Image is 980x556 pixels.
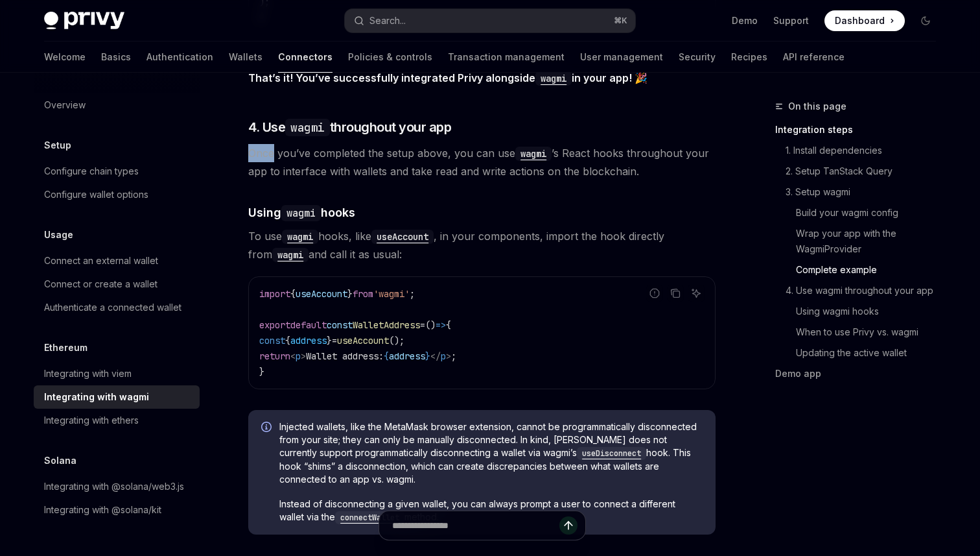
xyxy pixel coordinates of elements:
[34,385,200,409] a: Integrating with wagmi
[389,335,404,346] span: ();
[775,140,946,161] a: 1. Install dependencies
[296,350,301,362] span: p
[775,119,946,140] a: Integration steps
[731,42,767,73] a: Recipes
[775,280,946,301] a: 4. Use wagmi throughout your app
[337,335,389,346] span: useAccount
[347,288,353,300] span: }
[34,362,200,385] a: Integrating with viem
[44,163,139,179] div: Configure chain types
[425,319,436,331] span: ()
[835,14,885,27] span: Dashboard
[448,42,565,73] a: Transaction management
[44,389,149,405] div: Integrating with wagmi
[775,161,946,182] a: 2. Setup TanStack Query
[327,335,332,346] span: }
[775,301,946,322] a: Using wagmi hooks
[614,16,627,26] span: ⌘ K
[535,71,572,86] code: wagmi
[34,475,200,498] a: Integrating with @solana/web3.js
[775,202,946,223] a: Build your wagmi config
[446,350,451,362] span: >
[775,182,946,202] a: 3. Setup wagmi
[229,42,262,73] a: Wallets
[44,276,157,292] div: Connect or create a wallet
[430,350,441,362] span: </
[515,147,552,160] a: wagmi
[371,230,434,244] code: useAccount
[272,248,309,261] a: wagmi
[577,447,646,458] a: useDisconnect
[290,350,296,362] span: <
[783,42,845,73] a: API reference
[259,288,290,300] span: import
[451,350,456,362] span: ;
[301,350,306,362] span: >
[515,147,552,161] code: wagmi
[44,366,132,381] div: Integrating with viem
[775,343,946,363] a: Updating the active wallet
[261,422,274,435] svg: Info
[535,71,572,84] a: wagmi
[259,350,290,362] span: return
[101,42,131,73] a: Basics
[248,227,716,263] span: To use hooks, like , in your components, import the hook directly from and call it as usual:
[345,9,635,32] button: Search...⌘K
[282,230,318,244] code: wagmi
[44,227,73,243] h5: Usage
[824,10,905,31] a: Dashboard
[248,204,355,221] span: Using hooks
[34,160,200,183] a: Configure chain types
[259,366,264,378] span: }
[577,447,646,460] code: useDisconnect
[34,249,200,272] a: Connect an external wallet
[773,14,809,27] a: Support
[775,363,946,384] a: Demo app
[679,42,716,73] a: Security
[688,285,705,302] button: Ask AI
[44,138,71,153] h5: Setup
[425,350,430,362] span: }
[775,223,946,260] a: Wrap your app with the WagmiProvider
[34,183,200,206] a: Configure wallet options
[278,42,332,73] a: Connectors
[290,319,327,331] span: default
[44,42,86,73] a: Welcome
[44,253,158,269] div: Connect an external wallet
[353,288,373,300] span: from
[259,335,285,346] span: const
[732,14,758,27] a: Demo
[44,502,161,518] div: Integrating with @solana/kit
[646,285,663,302] button: Report incorrect code
[248,71,647,84] strong: That’s it! You’ve successfully integrated Privy alongside in your app! 🎉
[248,118,451,136] span: 4. Use throughout your app
[580,42,663,73] a: User management
[667,285,684,302] button: Copy the contents from the code block
[279,498,703,524] span: Instead of disconnecting a given wallet, you can always prompt a user to connect a different wall...
[259,319,290,331] span: export
[559,516,577,535] button: Send message
[285,119,330,136] code: wagmi
[371,230,434,243] a: useAccount
[44,300,181,315] div: Authenticate a connected wallet
[34,498,200,522] a: Integrating with @solana/kit
[44,187,148,202] div: Configure wallet options
[353,319,420,331] span: WalletAddress
[410,288,415,300] span: ;
[775,260,946,280] a: Complete example
[348,42,432,73] a: Policies & controls
[44,340,87,356] h5: Ethereum
[248,144,716,180] span: Once you’ve completed the setup above, you can use ’s React hooks throughout your app to interfac...
[775,322,946,343] a: When to use Privy vs. wagmi
[332,335,337,346] span: =
[285,335,290,346] span: {
[272,248,309,262] code: wagmi
[34,409,200,432] a: Integrating with ethers
[34,272,200,296] a: Connect or create a wallet
[788,99,846,114] span: On this page
[34,296,200,319] a: Authenticate a connected wallet
[282,230,318,243] a: wagmi
[446,319,451,331] span: {
[369,13,406,29] div: Search...
[384,350,389,362] span: {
